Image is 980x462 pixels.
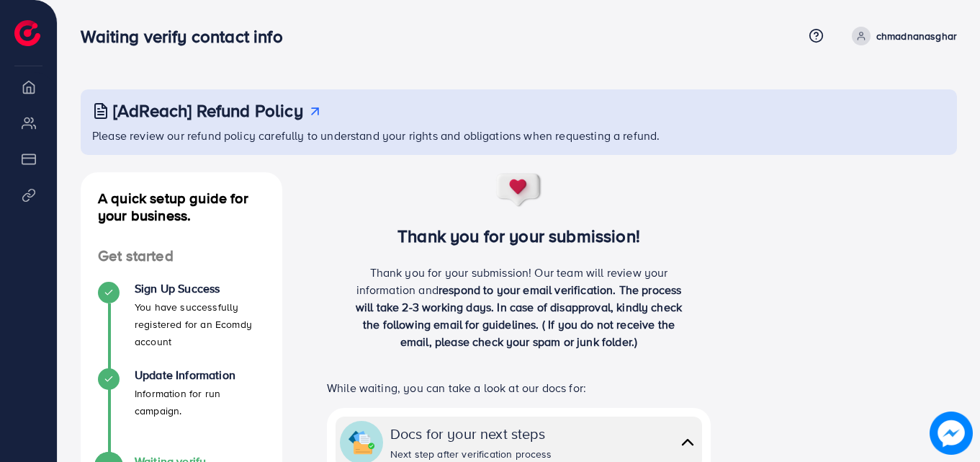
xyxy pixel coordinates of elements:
div: Docs for your next steps [390,423,552,444]
h4: A quick setup guide for your business. [81,190,282,224]
img: collapse [349,430,374,456]
p: You have successfully registered for an Ecomdy account [135,298,265,350]
li: Update Information [81,368,282,455]
span: respond to your email verification. The process will take 2-3 working days. In case of disapprova... [356,282,682,350]
h3: Thank you for your submission! [305,226,732,246]
p: Information for run campaign. [135,385,265,419]
img: image [930,412,973,455]
p: Thank you for your submission! Our team will review your information and [349,264,690,350]
p: chmadnanasghar [876,27,957,45]
h3: [AdReach] Refund Policy [113,100,303,121]
h3: Waiting verify contact info [81,26,294,47]
a: chmadnanasghar [846,27,957,45]
h4: Update Information [135,368,265,382]
h4: Get started [81,247,282,265]
img: logo [14,20,40,46]
img: collapse [678,432,698,453]
img: success [495,172,543,208]
h4: Sign Up Success [135,282,265,296]
div: Next step after verification process [390,447,552,461]
li: Sign Up Success [81,282,282,368]
p: Please review our refund policy carefully to understand your rights and obligations when requesti... [92,127,948,144]
p: While waiting, you can take a look at our docs for: [327,379,711,396]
